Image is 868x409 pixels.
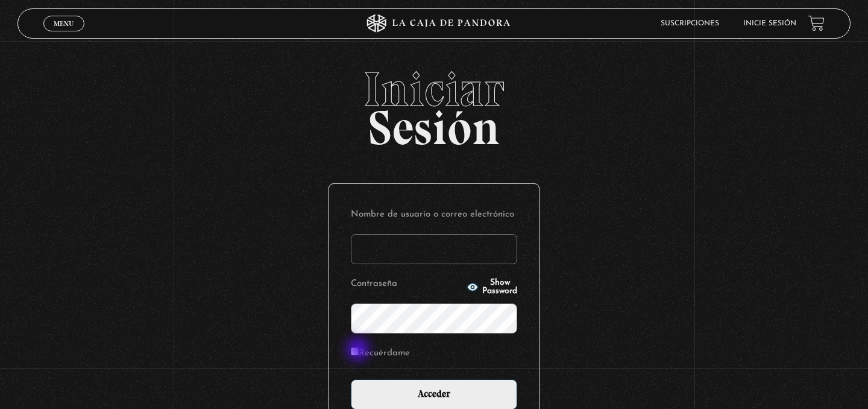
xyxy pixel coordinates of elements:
span: Cerrar [50,30,78,38]
label: Recuérdame [351,344,410,363]
a: Inicie sesión [743,20,796,27]
span: Menu [54,20,74,27]
label: Contraseña [351,275,463,294]
a: View your shopping cart [808,15,825,31]
a: Suscripciones [661,20,719,27]
input: Recuérdame [351,347,359,355]
button: Show Password [467,279,517,296]
span: Iniciar [17,65,851,113]
label: Nombre de usuario o correo electrónico [351,206,517,224]
h2: Sesión [17,65,851,142]
span: Show Password [482,279,517,296]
